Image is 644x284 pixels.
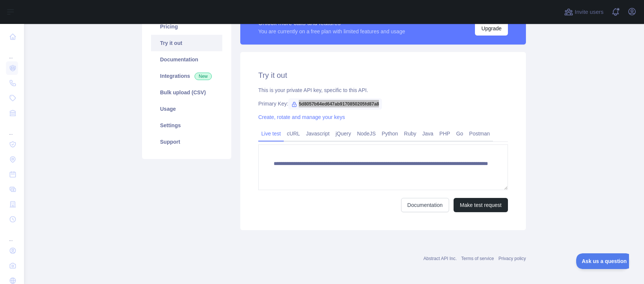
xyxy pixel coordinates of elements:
[151,68,222,84] a: Integrations New
[454,198,508,212] button: Make test request
[332,128,354,140] a: jQuery
[401,198,449,212] a: Documentation
[475,21,508,36] button: Upgrade
[6,227,18,242] div: ...
[151,35,222,51] a: Try it out
[401,128,419,140] a: Ruby
[151,84,222,101] a: Bulk upload (CSV)
[499,256,526,261] a: Privacy policy
[151,51,222,68] a: Documentation
[258,114,345,120] a: Create, rotate and manage your keys
[461,256,494,261] a: Terms of service
[575,8,604,16] span: Invite users
[576,253,629,269] iframe: Toggle Customer Support
[284,128,303,140] a: cURL
[453,128,466,140] a: Go
[258,28,405,35] div: You are currently on a free plan with limited features and usage
[151,101,222,117] a: Usage
[195,73,212,80] span: New
[6,121,18,136] div: ...
[436,128,453,140] a: PHP
[151,117,222,134] a: Settings
[288,98,382,110] span: 5d8057b64ed647ab9170850205fd87a8
[258,128,284,140] a: Live test
[354,128,379,140] a: NodeJS
[379,128,401,140] a: Python
[258,100,508,107] div: Primary Key:
[258,86,508,94] div: This is your private API key, specific to this API.
[151,134,222,150] a: Support
[424,256,457,261] a: Abstract API Inc.
[258,70,508,80] h2: Try it out
[6,45,18,60] div: ...
[466,128,493,140] a: Postman
[151,18,222,35] a: Pricing
[419,128,437,140] a: Java
[303,128,332,140] a: Javascript
[563,6,605,18] button: Invite users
